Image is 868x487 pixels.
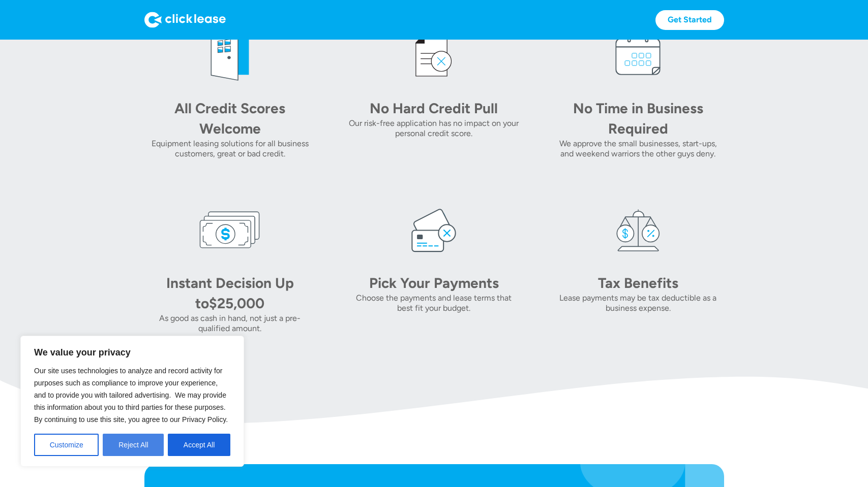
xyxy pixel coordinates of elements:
[552,139,724,159] div: We approve the small businesses, start-ups, and weekend warriors the other guys deny.
[159,98,301,139] div: All Credit Scores Welcome
[144,139,316,159] div: Equipment leasing solutions for all business customers, great or bad credit.
[144,12,226,28] img: Logo
[166,274,294,312] div: Instant Decision Up to
[403,200,464,261] img: card icon
[34,434,99,456] button: Customize
[103,434,164,456] button: Reject All
[655,10,724,30] a: Get Started
[144,313,316,334] div: As good as cash in hand, not just a pre-qualified amount.
[552,293,724,313] div: Lease payments may be tax deductible as a business expense.
[567,98,709,139] div: No Time in Business Required
[363,273,505,293] div: Pick Your Payments
[363,98,505,118] div: No Hard Credit Pull
[34,367,228,424] span: Our site uses technologies to analyze and record activity for purposes such as compliance to impr...
[168,434,230,456] button: Accept All
[608,25,669,86] img: calendar icon
[199,25,260,86] img: welcome icon
[608,200,669,261] img: tax icon
[20,336,244,467] div: We value your privacy
[567,273,709,293] div: Tax Benefits
[209,295,264,312] div: $25,000
[199,200,260,261] img: money icon
[34,346,230,359] p: We value your privacy
[348,118,520,139] div: Our risk-free application has no impact on your personal credit score.
[348,293,520,313] div: Choose the payments and lease terms that best fit your budget.
[403,25,464,86] img: credit icon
